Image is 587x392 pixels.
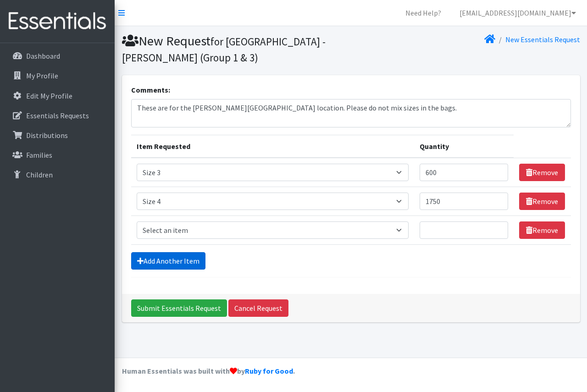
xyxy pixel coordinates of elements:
[122,35,326,64] small: for [GEOGRAPHIC_DATA] - [PERSON_NAME] (Group 1 & 3)
[4,146,111,164] a: Families
[26,111,89,120] p: Essentials Requests
[122,33,348,65] h1: New Request
[26,131,68,140] p: Distributions
[131,135,414,158] th: Item Requested
[26,51,60,61] p: Dashboard
[245,366,293,375] a: Ruby for Good
[4,47,111,65] a: Dashboard
[131,252,205,270] a: Add Another Item
[398,4,449,22] a: Need Help?
[26,91,72,100] p: Edit My Profile
[4,106,111,125] a: Essentials Requests
[452,4,583,22] a: [EMAIL_ADDRESS][DOMAIN_NAME]
[4,6,111,37] img: HumanEssentials
[4,126,111,144] a: Distributions
[4,166,111,184] a: Children
[26,71,58,80] p: My Profile
[228,299,288,317] a: Cancel Request
[519,221,565,239] a: Remove
[4,87,111,105] a: Edit My Profile
[4,66,111,85] a: My Profile
[131,299,227,317] input: Submit Essentials Request
[26,170,53,179] p: Children
[519,164,565,181] a: Remove
[122,366,295,375] strong: Human Essentials was built with by .
[414,135,514,158] th: Quantity
[519,193,565,210] a: Remove
[131,84,170,95] label: Comments:
[505,35,580,44] a: New Essentials Request
[26,150,52,160] p: Families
